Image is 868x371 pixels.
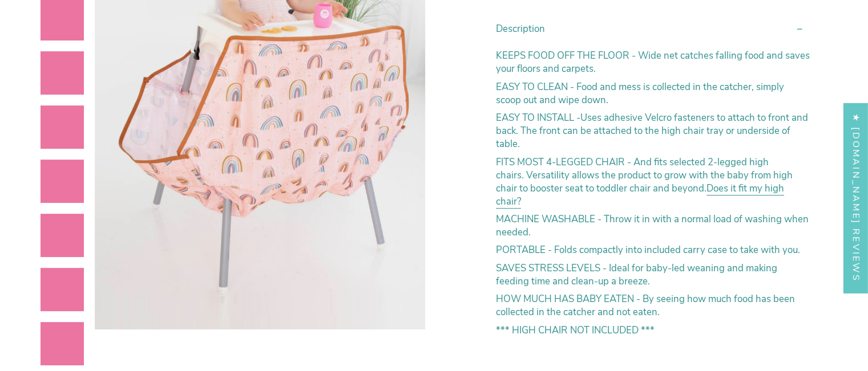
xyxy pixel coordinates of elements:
[496,244,554,257] strong: PORTABLE -
[844,103,868,292] div: Click to open Judge.me floating reviews tab
[496,244,810,257] p: Folds compactly into included carry case to take with you.
[496,156,810,208] p: - And fits selected 2-legged high chairs. Versatility allows the product to grow with the baby fr...
[496,262,603,275] strong: SAVES STRESS LEVELS
[496,50,632,63] strong: KEEPS FOOD OFF THE FLOOR
[496,213,597,226] strong: MACHINE WASHABLE
[496,112,574,125] strong: EASY TO INSTALL
[496,213,810,239] p: - Throw it in with a normal load of washing when needed.
[496,262,810,288] p: - Ideal for baby-led weaning and making feeding time and clean-up a breeze.
[496,324,655,337] strong: *** HIGH CHAIR NOT INCLUDED ***
[496,182,784,211] a: Does it fit my high chair?
[496,112,808,151] span: Uses adhesive Velcro fasteners to attach to front and back. The front can be attached to the high...
[496,13,810,44] summary: Description
[496,293,643,306] strong: HOW MUCH HAS BABY EATEN -
[496,112,810,151] p: -
[496,293,810,319] p: By seeing how much food has been collected in the catcher and not eaten.
[496,80,576,93] strong: EASY TO CLEAN -
[496,50,810,76] p: - Wide net catches falling food and saves your floors and carpets.
[496,156,627,169] strong: FITS MOST 4-LEGGED CHAIR
[496,80,810,107] p: Food and mess is collected in the catcher, simply scoop out and wipe down.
